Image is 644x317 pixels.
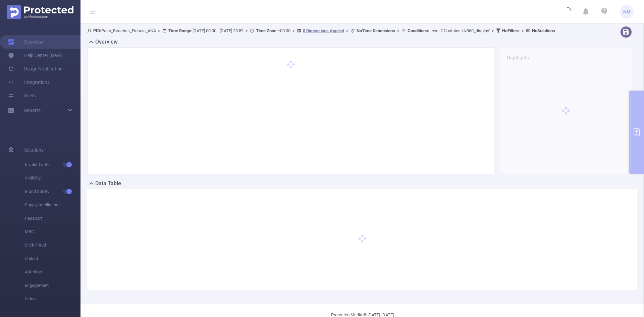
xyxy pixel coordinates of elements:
[25,171,80,185] span: Visibility
[357,28,395,33] b: No Time Dimensions
[520,28,526,33] span: >
[408,28,429,33] b: Conditions :
[24,104,41,117] a: Reports
[25,239,80,252] span: Click Fraud
[256,28,278,33] b: Time Zone:
[25,158,80,171] span: Invalid Traffic
[532,28,555,33] b: No Solutions
[25,279,80,292] span: Engagement
[490,28,496,33] span: >
[25,265,80,279] span: Attention
[95,38,118,46] h2: Overview
[156,28,162,33] span: >
[408,28,490,33] span: Level 2 Contains 'dv360_display'
[25,252,80,265] span: Unified
[25,185,80,198] span: Brand Safety
[95,179,121,188] h2: Data Table
[8,89,36,102] a: Users
[24,143,44,157] span: Solutions
[24,108,41,113] span: Reports
[303,28,344,33] u: 8 Dimensions Applied
[563,7,571,16] i: icon: loading
[244,28,250,33] span: >
[344,28,351,33] span: >
[25,198,80,212] span: Supply Intelligence
[87,28,555,33] span: Palm_Beaches_Fiducia_ANA [DATE] 00:00 - [DATE] 23:59 +00:00
[25,292,80,306] span: Video
[25,225,80,239] span: MRC
[8,75,50,89] a: Integrations
[502,28,520,33] b: No Filters
[8,49,62,62] a: Help Center (New)
[8,35,43,49] a: Overview
[7,5,73,19] img: Protected Media
[395,28,401,33] span: >
[87,29,93,33] i: icon: user
[25,212,80,225] span: Passport
[168,28,193,33] b: Time Range:
[290,28,297,33] span: >
[93,28,101,33] b: PID:
[623,5,631,18] span: NM
[8,62,63,75] a: Usage Notification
